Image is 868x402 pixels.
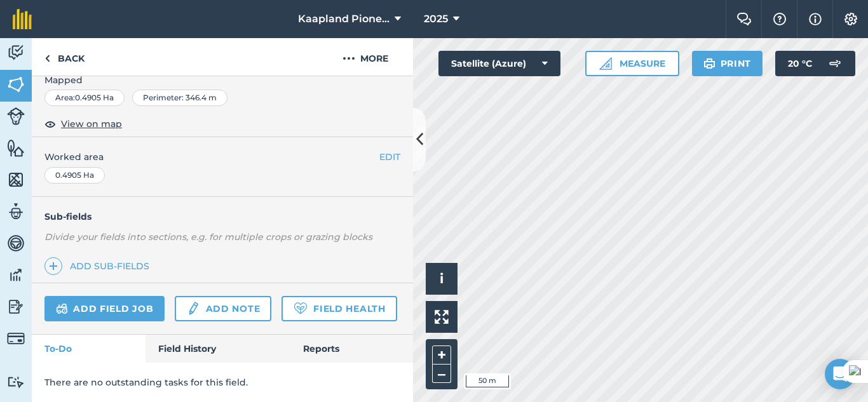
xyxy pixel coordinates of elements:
[13,9,32,29] img: fieldmargin Logo
[175,296,271,321] a: Add note
[772,13,787,25] img: A question mark icon
[44,296,165,321] a: Add field job
[7,376,25,388] img: svg+xml;base64,PD94bWwgdmVyc2lvbj0iMS4wIiBlbmNvZGluZz0idXRmLTgiPz4KPCEtLSBHZW5lcmF0b3I6IEFkb2JlIE...
[7,43,25,62] img: svg+xml;base64,PD94bWwgdmVyc2lvbj0iMS4wIiBlbmNvZGluZz0idXRmLTgiPz4KPCEtLSBHZW5lcmF0b3I6IEFkb2JlIE...
[825,359,855,389] div: Open Intercom Messenger
[7,170,25,189] img: svg+xml;base64,PHN2ZyB4bWxucz0iaHR0cDovL3d3dy53My5vcmcvMjAwMC9zdmciIHdpZHRoPSI1NiIgaGVpZ2h0PSI2MC...
[379,150,400,164] button: EDIT
[7,75,25,94] img: svg+xml;base64,PHN2ZyB4bWxucz0iaHR0cDovL3d3dy53My5vcmcvMjAwMC9zdmciIHdpZHRoPSI1NiIgaGVpZ2h0PSI2MC...
[7,107,25,125] img: svg+xml;base64,PD94bWwgdmVyc2lvbj0iMS4wIiBlbmNvZGluZz0idXRmLTgiPz4KPCEtLSBHZW5lcmF0b3I6IEFkb2JlIE...
[432,345,451,365] button: +
[7,265,25,285] img: svg+xml;base64,PD94bWwgdmVyc2lvbj0iMS4wIiBlbmNvZGluZz0idXRmLTgiPz4KPCEtLSBHZW5lcmF0b3I6IEFkb2JlIE...
[132,90,227,106] div: Perimeter : 346.4 m
[7,297,25,316] img: svg+xml;base64,PD94bWwgdmVyc2lvbj0iMS4wIiBlbmNvZGluZz0idXRmLTgiPz4KPCEtLSBHZW5lcmF0b3I6IEFkb2JlIE...
[44,257,154,275] a: Add sub-fields
[32,38,97,76] a: Back
[32,73,413,87] span: Mapped
[822,51,848,76] img: svg+xml;base64,PD94bWwgdmVyc2lvbj0iMS4wIiBlbmNvZGluZz0idXRmLTgiPz4KPCEtLSBHZW5lcmF0b3I6IEFkb2JlIE...
[146,335,290,363] a: Field History
[49,258,58,274] img: svg+xml;base64,PHN2ZyB4bWxucz0iaHR0cDovL3d3dy53My5vcmcvMjAwMC9zdmciIHdpZHRoPSIxNCIgaGVpZ2h0PSIyNC...
[788,51,812,76] span: 20 ° C
[44,375,400,389] p: There are no outstanding tasks for this field.
[7,138,25,157] img: svg+xml;base64,PHN2ZyB4bWxucz0iaHR0cDovL3d3dy53My5vcmcvMjAwMC9zdmciIHdpZHRoPSI1NiIgaGVpZ2h0PSI2MC...
[585,51,679,76] button: Measure
[775,51,855,76] button: 20 °C
[290,335,413,363] a: Reports
[424,11,448,27] span: 2025
[435,310,449,324] img: Four arrows, one pointing top left, one top right, one bottom right and the last bottom left
[44,167,105,184] div: 0.4905 Ha
[432,365,451,383] button: –
[7,330,25,347] img: svg+xml;base64,PD94bWwgdmVyc2lvbj0iMS4wIiBlbmNvZGluZz0idXRmLTgiPz4KPCEtLSBHZW5lcmF0b3I6IEFkb2JlIE...
[599,57,612,70] img: Ruler icon
[736,13,752,25] img: Two speech bubbles overlapping with the left bubble in the forefront
[298,11,390,27] span: Kaapland Pioneer
[692,51,763,76] button: Print
[342,51,355,66] img: svg+xml;base64,PHN2ZyB4bWxucz0iaHR0cDovL3d3dy53My5vcmcvMjAwMC9zdmciIHdpZHRoPSIyMCIgaGVpZ2h0PSIyNC...
[61,117,122,131] span: View on map
[809,11,822,27] img: svg+xml;base64,PHN2ZyB4bWxucz0iaHR0cDovL3d3dy53My5vcmcvMjAwMC9zdmciIHdpZHRoPSIxNyIgaGVpZ2h0PSIxNy...
[44,150,400,164] span: Worked area
[44,51,50,66] img: svg+xml;base64,PHN2ZyB4bWxucz0iaHR0cDovL3d3dy53My5vcmcvMjAwMC9zdmciIHdpZHRoPSI5IiBoZWlnaHQ9IjI0Ii...
[440,271,444,286] span: i
[7,202,25,221] img: svg+xml;base64,PD94bWwgdmVyc2lvbj0iMS4wIiBlbmNvZGluZz0idXRmLTgiPz4KPCEtLSBHZW5lcmF0b3I6IEFkb2JlIE...
[843,13,858,25] img: A cog icon
[44,231,372,243] em: Divide your fields into sections, e.g. for multiple crops or grazing blocks
[281,296,397,321] a: Field Health
[44,116,56,131] img: svg+xml;base64,PHN2ZyB4bWxucz0iaHR0cDovL3d3dy53My5vcmcvMjAwMC9zdmciIHdpZHRoPSIxOCIgaGVpZ2h0PSIyNC...
[32,210,413,224] h4: Sub-fields
[44,90,125,106] div: Area : 0.4905 Ha
[438,51,560,76] button: Satellite (Azure)
[426,263,458,295] button: i
[703,56,715,71] img: svg+xml;base64,PHN2ZyB4bWxucz0iaHR0cDovL3d3dy53My5vcmcvMjAwMC9zdmciIHdpZHRoPSIxOSIgaGVpZ2h0PSIyNC...
[56,301,68,316] img: svg+xml;base64,PD94bWwgdmVyc2lvbj0iMS4wIiBlbmNvZGluZz0idXRmLTgiPz4KPCEtLSBHZW5lcmF0b3I6IEFkb2JlIE...
[186,301,200,316] img: svg+xml;base64,PD94bWwgdmVyc2lvbj0iMS4wIiBlbmNvZGluZz0idXRmLTgiPz4KPCEtLSBHZW5lcmF0b3I6IEFkb2JlIE...
[44,116,122,131] button: View on map
[318,38,413,76] button: More
[32,335,146,363] a: To-Do
[7,234,25,253] img: svg+xml;base64,PD94bWwgdmVyc2lvbj0iMS4wIiBlbmNvZGluZz0idXRmLTgiPz4KPCEtLSBHZW5lcmF0b3I6IEFkb2JlIE...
